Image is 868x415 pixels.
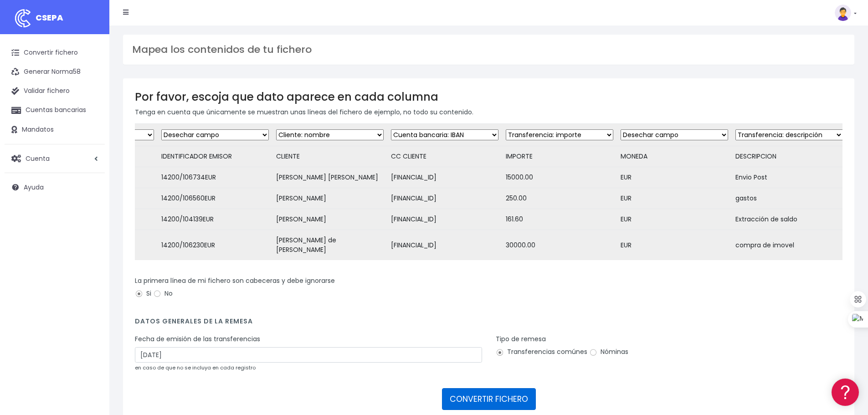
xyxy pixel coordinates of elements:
h3: Mapea los contenidos de tu fichero [132,44,845,56]
td: 14200/106734EUR [158,167,272,188]
td: 14200/104139EUR [158,209,272,230]
td: 14200/106560EUR [158,188,272,209]
img: profile [835,5,851,21]
label: Tipo de remesa [496,334,546,344]
a: Ayuda [5,178,105,197]
td: gastos [732,188,847,209]
td: 15000.00 [502,167,617,188]
img: logo [11,7,34,30]
td: IMPORTE [502,146,617,167]
label: Si [135,289,151,298]
a: Cuentas bancarias [5,101,105,120]
p: Tenga en cuenta que únicamente se muestran unas líneas del fichero de ejemplo, no todo su contenido. [135,107,842,117]
small: en caso de que no se incluya en cada registro [135,364,256,371]
td: Envio Post [732,167,847,188]
td: MONEDA [617,146,732,167]
td: [PERSON_NAME] [272,209,387,230]
span: Cuenta [26,154,50,163]
td: [FINANCIAL_ID] [387,209,502,230]
a: Generar Norma58 [5,62,105,82]
label: Transferencias comúnes [496,347,587,357]
td: [FINANCIAL_ID] [387,188,502,209]
label: No [153,289,173,298]
td: 161.60 [502,209,617,230]
td: IDENTIFICADOR EMISOR [158,146,272,167]
td: DESCRIPCION [732,146,847,167]
td: CC CLIENTE [387,146,502,167]
td: [FINANCIAL_ID] [387,167,502,188]
td: CLIENTE [272,146,387,167]
label: La primera línea de mi fichero son cabeceras y debe ignorarse [135,276,335,286]
a: Validar fichero [5,82,105,101]
span: CSEPA [36,12,63,23]
td: [FINANCIAL_ID] [387,230,502,261]
td: 250.00 [502,188,617,209]
td: EUR [617,230,732,261]
button: CONVERTIR FICHERO [442,388,536,410]
label: Fecha de emisión de las transferencias [135,334,260,344]
td: [PERSON_NAME] de [PERSON_NAME] [272,230,387,261]
h3: Por favor, escoja que dato aparece en cada columna [135,90,842,103]
a: Cuenta [5,149,105,168]
td: [PERSON_NAME] [272,188,387,209]
td: EUR [617,188,732,209]
td: compra de imovel [732,230,847,261]
h4: Datos generales de la remesa [135,318,842,330]
a: Convertir fichero [5,43,105,62]
a: Mandatos [5,120,105,139]
td: Extracción de saldo [732,209,847,230]
td: [PERSON_NAME] [PERSON_NAME] [272,167,387,188]
span: Ayuda [24,183,44,192]
td: 30000.00 [502,230,617,261]
td: EUR [617,167,732,188]
td: EUR [617,209,732,230]
label: Nóminas [589,347,628,357]
td: 14200/106230EUR [158,230,272,261]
